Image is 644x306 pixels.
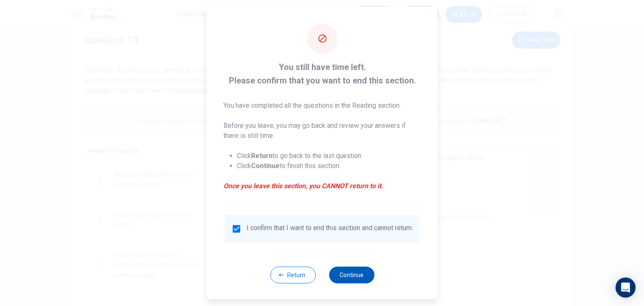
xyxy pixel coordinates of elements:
div: Open Intercom Messenger [615,277,636,298]
span: You still have time left. Please confirm that you want to end this section. [223,60,421,87]
li: Click to finish this section. [237,161,421,171]
li: Click to go back to the last question [237,151,421,161]
button: Continue [329,267,374,283]
p: Before you leave, you may go back and review your answers if there is still time. [223,121,421,141]
button: Return [270,267,315,283]
strong: Continue [251,162,280,170]
strong: Return [251,152,273,160]
p: You have completed all the questions in the Reading section. [223,101,421,111]
em: Once you leave this section, you CANNOT return to it. [223,181,421,191]
div: I confirm that I want to end this section and cannot return. [247,224,413,234]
